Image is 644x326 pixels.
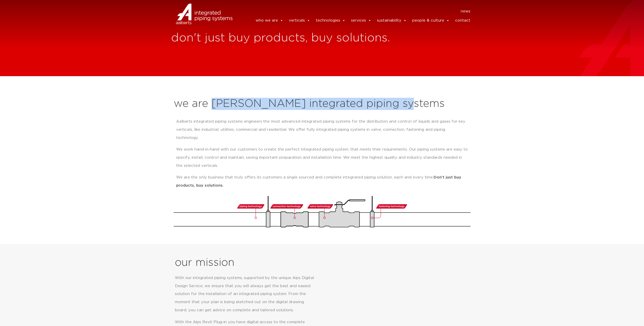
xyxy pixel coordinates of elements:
[240,7,471,15] nav: Menu
[455,15,470,26] a: contact
[351,15,371,26] a: services
[176,118,468,142] p: Aalberts integrated piping systems engineers the most advanced integrated piping systems for the ...
[256,15,283,26] a: who we are
[174,98,471,110] h2: we are [PERSON_NAME] integrated piping systems
[316,15,345,26] a: technologies
[176,173,468,190] p: We are the only business that truly offers its customers a single sourced and complete integrated...
[377,15,407,26] a: sustainability
[461,7,470,15] a: news
[289,15,310,26] a: verticals
[175,257,324,269] h2: our mission
[176,145,468,170] p: We work hand-in-hand with our customers to create the perfect integrated piping system, that meet...
[412,15,450,26] a: people & culture
[175,274,316,315] p: With our integrated piping systems, supported by the unique Aips Digital Design Service, we ensur...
